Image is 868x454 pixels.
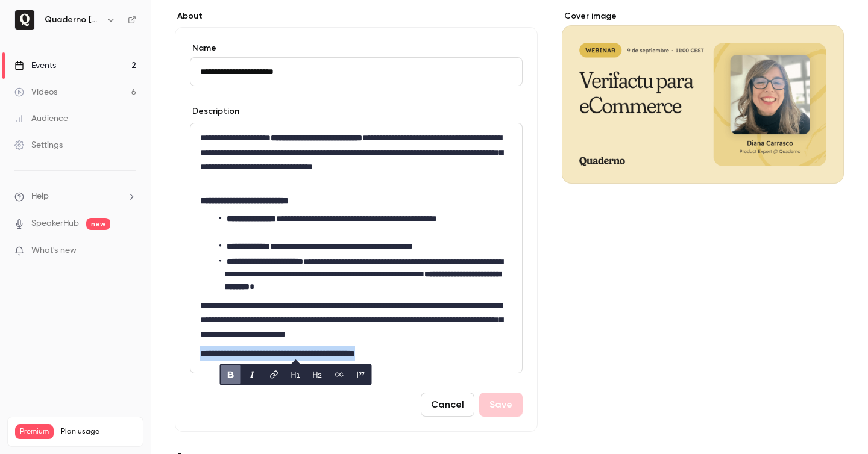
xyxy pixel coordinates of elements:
[221,365,241,384] button: bold
[31,244,77,257] span: What's new
[265,365,284,384] button: link
[61,427,136,437] span: Plan usage
[175,10,538,22] label: About
[421,393,474,417] button: Cancel
[15,424,54,439] span: Premium
[122,246,136,257] iframe: Noticeable Trigger
[190,123,523,373] section: description
[14,86,57,98] div: Videos
[562,10,844,184] section: Cover image
[190,105,239,117] label: Description
[14,139,63,151] div: Settings
[45,14,101,26] h6: Quaderno [GEOGRAPHIC_DATA]
[31,190,49,203] span: Help
[190,123,522,373] div: editor
[190,42,523,54] label: Name
[351,365,371,384] button: blockquote
[14,113,68,125] div: Audience
[15,10,34,30] img: Quaderno España
[86,218,110,230] span: new
[562,10,844,22] label: Cover image
[243,365,262,384] button: italic
[14,190,136,203] li: help-dropdown-opener
[14,60,56,72] div: Events
[31,217,79,230] a: SpeakerHub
